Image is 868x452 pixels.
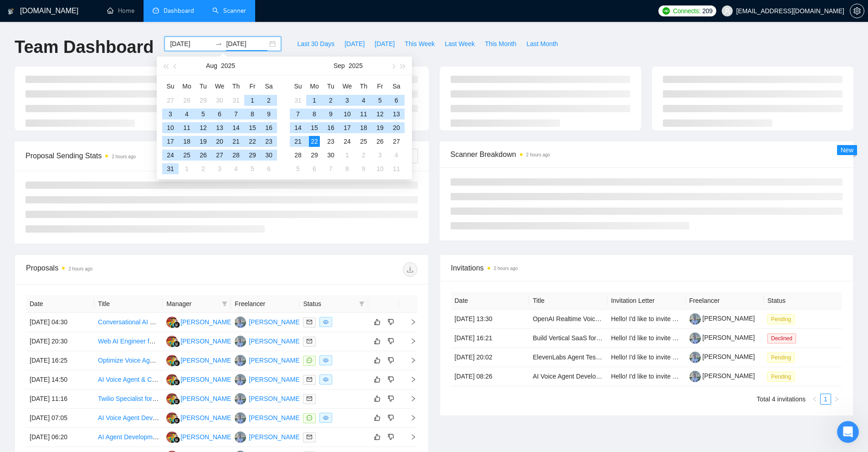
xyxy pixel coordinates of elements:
div: 12 [198,122,209,133]
th: Sa [388,79,405,94]
td: 2025-09-23 [323,135,339,148]
img: HP [235,336,246,347]
span: setting [850,7,864,15]
td: 2025-08-01 [244,94,261,107]
td: 2025-09-13 [388,107,405,121]
button: Sep [334,57,345,75]
a: IH[PERSON_NAME] [166,433,233,440]
span: like [374,376,380,383]
span: Pending [767,372,795,382]
a: IH[PERSON_NAME] [166,414,233,421]
img: HP [235,374,246,385]
td: 2025-08-21 [228,135,244,148]
button: This Week [400,36,440,51]
span: like [374,414,380,421]
a: AI Voice Agent & Chatbot Platform Developer Needed [98,376,250,383]
img: c1WT0CQrFpAEaRrwmnberp5HmbRwm_SmIGMXQnPODGQC45doO_HIFPSunA2qoaLfO0 [689,371,701,382]
td: 2025-09-22 [306,135,323,148]
span: dislike [388,395,394,402]
a: [PERSON_NAME] [689,315,755,322]
div: 27 [165,95,176,106]
span: 209 [702,6,712,16]
div: 13 [391,109,402,119]
td: 2025-09-12 [372,107,388,121]
td: 2025-08-18 [179,135,195,148]
a: 1 [821,394,831,404]
img: c1WT0CQrFpAEaRrwmnberp5HmbRwm_SmIGMXQnPODGQC45doO_HIFPSunA2qoaLfO0 [689,313,701,325]
a: Pending [767,353,798,361]
th: Mo [306,79,323,94]
div: 23 [263,136,274,147]
span: [DATE] [344,39,365,49]
td: 2025-09-03 [339,94,355,107]
td: 2025-09-21 [290,135,306,148]
div: 31 [293,95,303,106]
div: [PERSON_NAME] [180,432,233,442]
div: 22 [247,136,258,147]
button: [DATE] [370,36,400,51]
span: Last Week [445,39,475,49]
button: like [372,355,383,366]
td: 2025-09-05 [372,94,388,107]
div: 16 [325,122,336,133]
td: 2025-09-07 [290,107,306,121]
td: 2025-09-08 [306,107,323,121]
button: dislike [385,412,396,423]
span: mail [307,396,312,401]
div: 23 [325,136,336,147]
a: OpenAI Realtime Voice Integration into Xcode via Cursor/[PERSON_NAME] [533,315,748,322]
span: Last Month [526,39,558,49]
th: Mo [179,79,195,94]
span: swap-right [215,40,222,47]
div: [PERSON_NAME] [180,374,233,384]
th: Sa [261,79,277,94]
span: Scanner Breakdown [451,149,843,160]
img: gigradar-bm.png [174,398,180,405]
div: 24 [342,136,353,147]
div: 7 [293,109,303,119]
div: 5 [375,95,385,106]
img: upwork-logo.png [663,7,670,15]
div: 26 [375,136,385,147]
td: 2025-08-22 [244,135,261,148]
a: HP[PERSON_NAME] [235,375,301,383]
span: dislike [388,318,394,326]
button: like [372,412,383,423]
td: 2025-09-30 [323,148,339,162]
span: dislike [388,338,394,345]
td: 2025-08-07 [228,107,244,121]
td: 2025-07-31 [228,94,244,107]
td: 2025-08-17 [162,135,179,148]
a: Conversational AI Sales Agent [98,318,184,326]
td: 2025-08-05 [195,107,211,121]
a: searchScanner [212,7,246,15]
a: HP[PERSON_NAME] [235,395,301,402]
td: 2025-10-04 [388,148,405,162]
a: Build Vertical SaaS for Home Services with AI Voice Agent [533,334,697,342]
div: 1 [247,95,258,106]
span: This Week [405,39,435,49]
div: 20 [214,136,225,147]
div: 15 [247,122,258,133]
td: 2025-08-23 [261,135,277,148]
td: 2025-09-11 [355,107,372,121]
div: 15 [309,122,320,133]
div: 1 [309,95,320,106]
img: HP [235,317,246,328]
div: 16 [263,122,274,133]
span: dislike [388,357,394,364]
div: 28 [181,95,192,106]
td: 2025-08-16 [261,121,277,135]
img: IH [166,393,178,405]
span: right [834,396,839,402]
div: [PERSON_NAME] [249,413,301,423]
div: 20 [391,122,402,133]
div: 17 [342,122,353,133]
div: 7 [231,109,241,119]
a: Pending [767,315,798,322]
div: 29 [198,95,209,106]
td: 2025-08-08 [244,107,261,121]
th: Tu [195,79,211,94]
img: IH [166,412,178,424]
span: [DATE] [375,39,395,49]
